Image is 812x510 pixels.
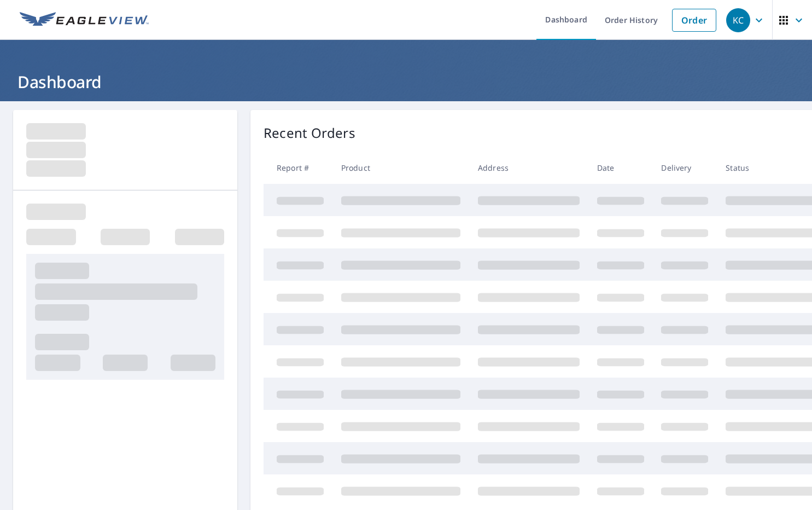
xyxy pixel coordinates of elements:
th: Delivery [652,152,717,184]
div: KC [726,8,750,32]
p: Recent Orders [264,123,355,143]
img: EV Logo [20,12,149,28]
h1: Dashboard [13,71,799,93]
a: Order [672,9,716,32]
th: Date [588,152,653,184]
th: Report # [264,152,332,184]
th: Product [332,152,469,184]
th: Address [469,152,588,184]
